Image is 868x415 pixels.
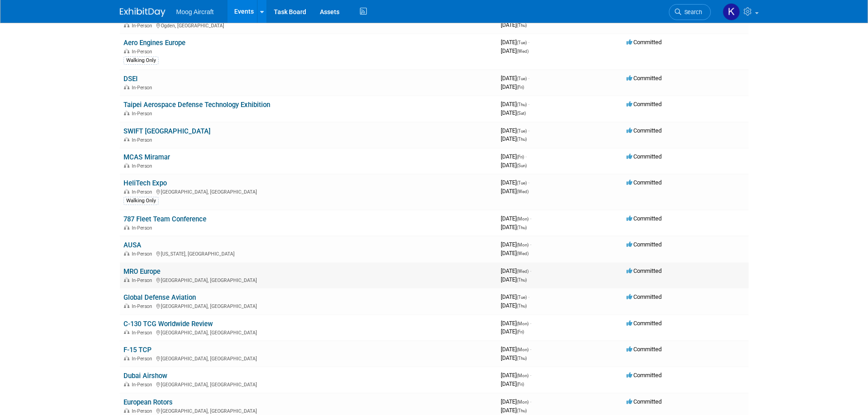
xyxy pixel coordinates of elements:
[124,189,129,194] img: In-Person Event
[530,398,531,405] span: -
[528,75,529,82] span: -
[501,354,527,361] span: [DATE]
[176,8,214,15] span: Moog Aircraft
[123,39,185,47] a: Aero Engines Europe
[517,408,527,413] span: (Thu)
[501,101,529,108] span: [DATE]
[517,382,524,387] span: (Fri)
[123,276,493,283] div: [GEOGRAPHIC_DATA], [GEOGRAPHIC_DATA]
[501,372,531,379] span: [DATE]
[501,346,531,353] span: [DATE]
[517,128,527,133] span: (Tue)
[627,346,662,353] span: Committed
[124,330,129,334] img: In-Person Event
[501,407,527,414] span: [DATE]
[517,295,527,300] span: (Tue)
[123,153,170,161] a: MCAS Miramar
[517,76,527,81] span: (Tue)
[530,241,531,248] span: -
[517,251,529,256] span: (Wed)
[132,23,155,29] span: In-Person
[501,83,524,90] span: [DATE]
[123,302,493,309] div: [GEOGRAPHIC_DATA], [GEOGRAPHIC_DATA]
[517,373,529,378] span: (Mon)
[501,162,527,169] span: [DATE]
[627,320,662,327] span: Committed
[517,85,524,90] span: (Fri)
[123,179,167,187] a: HeliTech Expo
[123,398,173,406] a: European Rotors
[525,153,527,160] span: -
[501,380,524,387] span: [DATE]
[530,372,531,379] span: -
[124,382,129,386] img: In-Person Event
[627,153,662,160] span: Committed
[132,49,155,55] span: In-Person
[681,9,702,15] span: Search
[627,101,662,108] span: Committed
[627,39,662,46] span: Committed
[132,111,155,117] span: In-Person
[517,102,527,107] span: (Thu)
[501,179,529,186] span: [DATE]
[517,154,524,159] span: (Fri)
[501,302,527,309] span: [DATE]
[517,49,529,54] span: (Wed)
[123,56,159,65] div: Walking Only
[123,372,167,380] a: Dubai Airshow
[517,242,529,247] span: (Mon)
[123,320,213,328] a: C-130 TCG Worldwide Review
[123,293,196,302] a: Global Defense Aviation
[124,408,129,413] img: In-Person Event
[132,277,155,283] span: In-Person
[123,197,159,205] div: Walking Only
[124,163,129,168] img: In-Person Event
[501,39,529,46] span: [DATE]
[124,225,129,230] img: In-Person Event
[517,40,527,45] span: (Tue)
[123,407,493,414] div: [GEOGRAPHIC_DATA], [GEOGRAPHIC_DATA]
[132,225,155,231] span: In-Person
[723,3,740,20] img: Kelsey Blackley
[517,163,527,168] span: (Sun)
[501,241,531,248] span: [DATE]
[528,127,529,134] span: -
[124,23,129,27] img: In-Person Event
[530,346,531,353] span: -
[124,251,129,256] img: In-Person Event
[132,303,155,309] span: In-Person
[528,101,529,108] span: -
[528,293,529,300] span: -
[123,328,493,336] div: [GEOGRAPHIC_DATA], [GEOGRAPHIC_DATA]
[517,269,529,274] span: (Wed)
[123,241,141,249] a: AUSA
[517,303,527,308] span: (Thu)
[123,380,493,388] div: [GEOGRAPHIC_DATA], [GEOGRAPHIC_DATA]
[120,8,165,17] img: ExhibitDay
[501,250,529,256] span: [DATE]
[123,75,138,83] a: DSEI
[517,329,524,334] span: (Fri)
[627,267,662,274] span: Committed
[517,347,529,352] span: (Mon)
[124,137,129,142] img: In-Person Event
[123,354,493,362] div: [GEOGRAPHIC_DATA], [GEOGRAPHIC_DATA]
[123,21,493,29] div: Ogden, [GEOGRAPHIC_DATA]
[530,320,531,327] span: -
[627,241,662,248] span: Committed
[123,101,270,109] a: Taipei Aerospace Defense Technology Exhibition
[123,250,493,257] div: [US_STATE], [GEOGRAPHIC_DATA]
[501,21,527,28] span: [DATE]
[517,216,529,221] span: (Mon)
[517,400,529,405] span: (Mon)
[123,188,493,195] div: [GEOGRAPHIC_DATA], [GEOGRAPHIC_DATA]
[627,372,662,379] span: Committed
[501,47,529,54] span: [DATE]
[501,153,527,160] span: [DATE]
[517,23,527,28] span: (Thu)
[124,85,129,89] img: In-Person Event
[517,356,527,361] span: (Thu)
[124,111,129,115] img: In-Person Event
[501,135,527,142] span: [DATE]
[123,215,206,223] a: 787 Fleet Team Conference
